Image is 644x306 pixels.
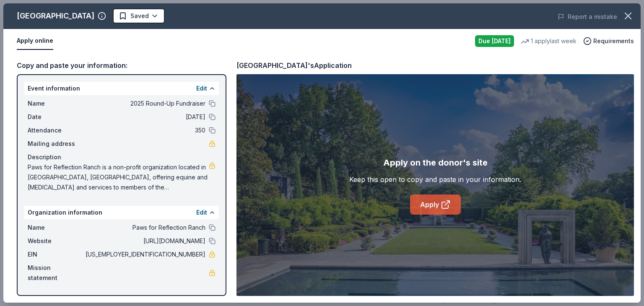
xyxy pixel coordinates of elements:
div: Due [DATE] [475,35,514,47]
div: Event information [24,82,219,95]
div: Organization information [24,206,219,219]
span: EIN [28,249,84,259]
div: Description [28,152,216,162]
button: Requirements [583,36,634,46]
button: Saved [113,8,165,23]
div: [GEOGRAPHIC_DATA] [17,9,94,23]
button: Edit [196,207,207,218]
span: Paws for Reflection Ranch [84,223,205,233]
div: 1 apply last week [521,36,576,46]
div: Apply on the donor's site [383,156,488,169]
button: Edit [196,83,207,93]
span: Date [28,112,84,122]
span: 2025 Round-Up Fundraiser [84,99,205,109]
span: Mailing address [28,139,84,149]
a: Apply [410,194,461,215]
button: Apply online [17,32,53,50]
span: Requirements [593,36,634,46]
span: Saved [130,11,149,21]
span: 350 [84,125,205,135]
button: Report a mistake [558,12,617,22]
span: Paws for Reflection Ranch is a non-profit organization located in [GEOGRAPHIC_DATA], [GEOGRAPHIC_... [28,162,209,192]
span: Attendance [28,125,84,135]
span: [URL][DOMAIN_NAME] [84,236,205,246]
span: [US_EMPLOYER_IDENTIFICATION_NUMBER] [84,249,205,259]
div: [GEOGRAPHIC_DATA]'s Application [236,60,352,71]
span: Mission statement [28,263,84,283]
div: Copy and paste your information: [17,60,226,71]
span: Name [28,99,84,109]
span: Name [28,223,84,233]
span: Website [28,236,84,246]
div: Keep this open to copy and paste in your information. [349,174,521,184]
span: [DATE] [84,112,205,122]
